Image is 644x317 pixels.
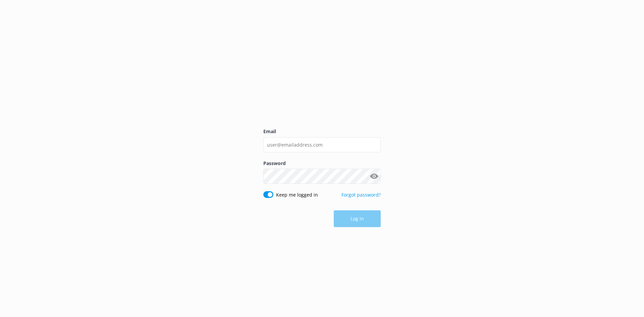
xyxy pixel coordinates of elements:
a: Forgot password? [341,192,381,198]
input: user@emailaddress.com [263,137,381,152]
label: Keep me logged in [276,191,318,199]
button: Show password [367,170,381,183]
label: Password [263,160,381,167]
label: Email [263,128,381,135]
